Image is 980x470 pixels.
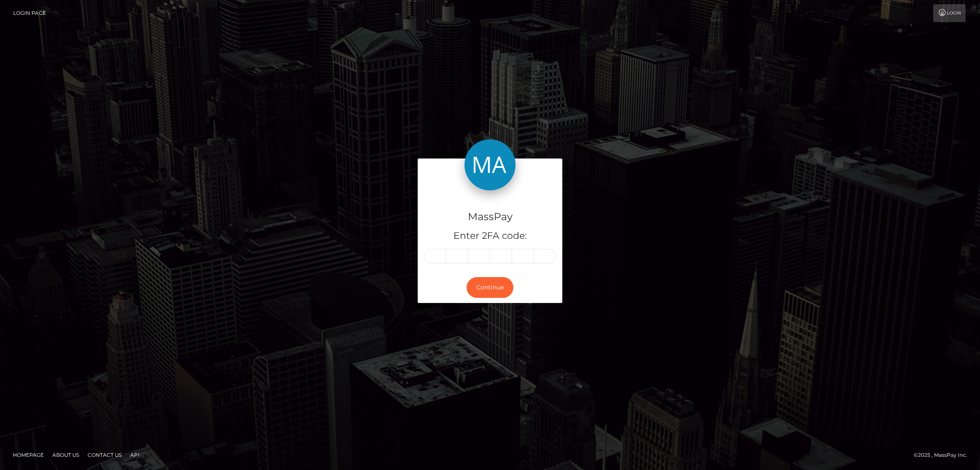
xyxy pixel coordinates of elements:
button: Continue [467,277,513,298]
h5: Enter 2FA code: [424,229,556,243]
a: Login [933,4,966,22]
a: Homepage [9,448,47,462]
h4: MassPay [424,210,556,224]
a: Login Page [13,4,46,22]
img: MassPay [464,139,516,190]
div: © 2025 , MassPay Inc. [914,450,974,460]
a: About Us [49,448,83,462]
a: API [127,448,143,462]
a: Contact Us [84,448,125,462]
